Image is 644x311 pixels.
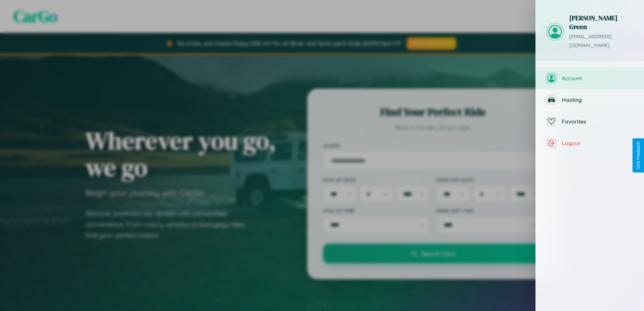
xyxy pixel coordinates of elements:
[569,14,634,31] h3: [PERSON_NAME] Green
[562,96,634,103] span: Hosting
[536,132,644,154] button: Logout
[562,118,634,125] span: Favorites
[569,32,634,50] p: [EMAIL_ADDRESS][DOMAIN_NAME]
[536,89,644,111] button: Hosting
[536,111,644,132] button: Favorites
[562,140,634,147] span: Logout
[636,142,641,169] div: Give Feedback
[562,75,634,82] span: Account
[536,67,644,89] button: Account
